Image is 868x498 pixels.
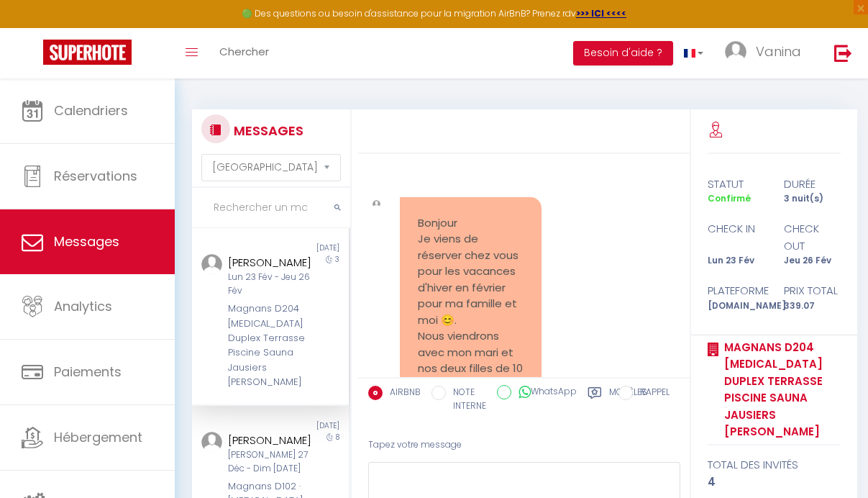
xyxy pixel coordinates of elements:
[192,188,350,228] input: Rechercher un mot clé
[774,282,850,299] div: Prix total
[774,192,850,206] div: 3 nuit(s)
[43,40,132,65] img: Super Booking
[230,114,303,147] h3: MESSAGES
[573,41,673,65] button: Besoin d'aide ?
[698,299,775,313] div: [DOMAIN_NAME]
[270,243,349,254] div: [DATE]
[714,28,819,78] a: ... Vanina
[368,427,680,463] div: Tapez votre message
[698,254,775,268] div: Lun 23 Fév
[336,432,339,443] span: 8
[834,44,852,62] img: logout
[708,474,841,491] div: 4
[446,386,486,413] label: NOTE INTERNE
[373,200,380,208] img: ...
[54,297,112,315] span: Analytics
[756,42,801,60] span: Vanina
[209,28,280,78] a: Chercher
[201,432,222,453] img: ...
[576,7,626,19] a: >>> ICI <<<<
[54,363,122,381] span: Paiements
[774,176,850,193] div: durée
[725,41,746,63] img: ...
[228,271,310,298] div: Lun 23 Fév - Jeu 26 Fév
[383,386,421,402] label: AIRBNB
[719,339,841,440] a: Magnans D204 [MEDICAL_DATA] Duplex Terrasse Piscine Sauna Jausiers [PERSON_NAME]
[54,428,142,446] span: Hébergement
[219,44,269,59] span: Chercher
[54,232,119,250] span: Messages
[774,299,850,313] div: 339.07
[708,456,841,474] div: total des invités
[270,420,349,432] div: [DATE]
[698,282,775,299] div: Plateforme
[774,254,850,268] div: Jeu 26 Fév
[201,254,222,275] img: ...
[228,302,310,390] div: Magnans D204 [MEDICAL_DATA] Duplex Terrasse Piscine Sauna Jausiers [PERSON_NAME]
[609,386,647,415] label: Modèles
[633,386,670,402] label: RAPPEL
[335,254,339,265] span: 3
[774,220,850,254] div: check out
[708,192,751,204] span: Confirmé
[511,385,577,401] label: WhatsApp
[54,101,128,119] span: Calendriers
[54,167,137,185] span: Réservations
[418,215,524,426] pre: Bonjour Je viens de réserver chez vous pour les vacances d'hiver en février pour ma famille et mo...
[228,254,310,271] div: [PERSON_NAME]
[228,448,310,476] div: [PERSON_NAME] 27 Déc - Dim [DATE]
[698,220,775,254] div: check in
[228,432,310,449] div: [PERSON_NAME]
[698,176,775,193] div: statut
